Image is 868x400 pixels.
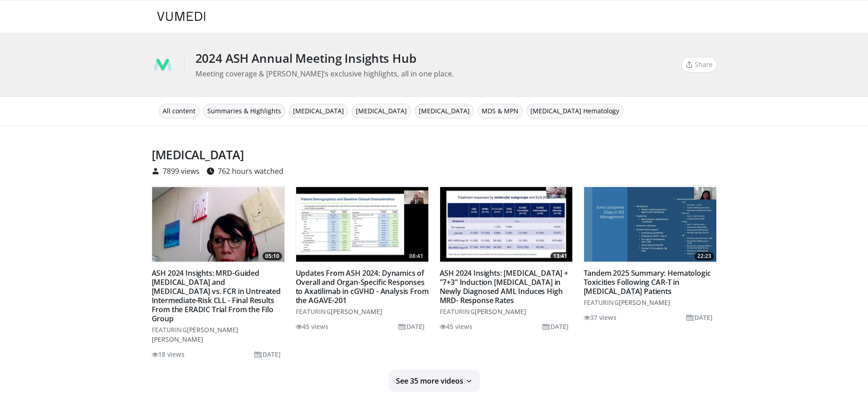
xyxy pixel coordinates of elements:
[293,106,344,116] span: [MEDICAL_DATA]
[152,325,239,344] a: [PERSON_NAME] [PERSON_NAME]
[542,322,569,331] li: [DATE]
[475,307,527,316] a: [PERSON_NAME]
[157,12,205,21] img: VuMedi Logo
[440,187,572,262] img: 5fc341cc-196b-4430-92b3-e43e67579ba1.300x170_q85_crop-smart_upscale.jpg
[686,313,713,322] li: [DATE]
[152,187,284,262] img: a2f46eac-8fc0-442c-a5e0-d2780389e2a6.300x170_q85_crop-smart_upscale.jpg
[584,187,716,262] a: 22:23
[296,307,429,316] div: FEATURING
[389,370,480,392] button: See 35 more videos
[584,268,711,296] a: Tandem 2025 Summary: Hematologic Toxicities Following CAR-T in [MEDICAL_DATA] Patients
[478,104,523,118] a: MDS & MPN
[195,51,454,66] h3: 2024 ASH Annual Meeting Insights Hub
[396,376,463,385] span: See 35 more videos
[694,252,714,260] span: 22:23
[262,252,282,260] span: 05:10
[406,252,426,260] span: 08:41
[440,187,572,262] a: 13:41
[550,252,570,260] span: 13:41
[152,187,284,262] a: 05:10
[296,322,329,331] li: 45 views
[415,104,474,118] a: [MEDICAL_DATA]
[152,349,185,359] li: 18 views
[419,106,470,116] span: [MEDICAL_DATA]
[440,307,573,316] div: FEATURING
[152,54,174,76] img: 4337f14a-b7c6-46ac-9688-3983f7f4bfe2.png
[440,268,568,305] a: ASH 2024 Insights: [MEDICAL_DATA] + "7+3" Induction [MEDICAL_DATA] in Newly Diagnosed AML Induces...
[356,106,407,116] span: [MEDICAL_DATA]
[682,57,717,72] a: Share
[289,104,348,118] a: [MEDICAL_DATA]
[584,187,716,262] img: 95dd1d0f-aa1d-42ff-b76b-100d1d734883.300x170_q85_crop-smart_upscale.jpg
[163,167,200,175] span: 7899 views
[584,298,717,307] div: FEATURING
[530,106,619,116] span: [MEDICAL_DATA] Hematology
[352,104,411,118] a: [MEDICAL_DATA]
[619,298,671,307] a: [PERSON_NAME]
[440,322,473,331] li: 45 views
[218,167,283,175] span: 762 hours watched
[296,187,428,262] img: af6fb51b-7fc0-4a81-9d32-385ed68b5dcd.300x170_q85_crop-smart_upscale.jpg
[195,69,454,78] h4: Meeting coverage & [PERSON_NAME]’s exclusive highlights, all in one place.
[254,349,281,359] li: [DATE]
[152,147,519,162] h3: [MEDICAL_DATA]
[695,60,713,70] span: Share
[526,104,623,118] a: [MEDICAL_DATA] Hematology
[296,268,429,305] a: Updates From ASH 2024: Dynamics of Overall and Organ-Specific Responses to Axatilimab in cGVHD - ...
[296,187,428,262] a: 08:41
[482,106,519,116] span: MDS & MPN
[203,104,285,118] a: Summaries & Highlights
[159,104,200,118] a: All content
[207,106,281,116] span: Summaries & Highlights
[584,313,616,322] li: 37 views
[163,106,195,116] span: All content
[398,322,425,331] li: [DATE]
[331,307,383,316] a: [PERSON_NAME]
[152,325,285,344] div: FEATURING
[152,268,281,324] a: ASH 2024 Insights: MRD-Guided [MEDICAL_DATA] and [MEDICAL_DATA] vs. FCR in Untreated Intermediate...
